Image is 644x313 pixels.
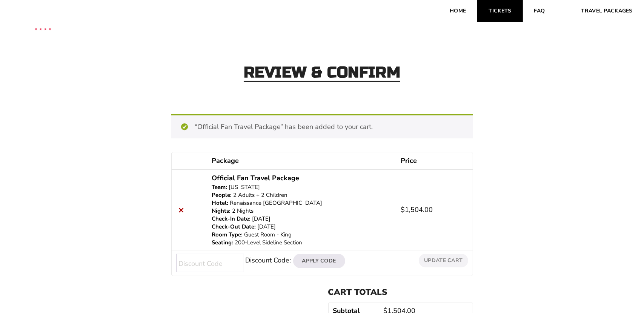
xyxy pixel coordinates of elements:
dt: Team: [212,183,227,191]
img: CBS Sports Thanksgiving Classic [23,8,63,48]
button: Update cart [419,254,468,267]
span: $ [401,205,405,214]
th: Package [207,152,396,169]
bdi: 1,504.00 [401,205,433,214]
button: Apply Code [293,254,345,268]
p: 2 Nights [212,207,391,215]
p: 200-Level Sideline Section [212,239,391,247]
p: [DATE] [212,215,391,223]
h2: Review & Confirm [244,65,401,82]
p: Renaissance [GEOGRAPHIC_DATA] [212,199,391,207]
h2: Cart totals [328,287,473,297]
p: [DATE] [212,223,391,231]
dt: Check-Out Date: [212,223,256,231]
dt: Nights: [212,207,231,215]
p: Guest Room - King [212,231,391,239]
dt: Seating: [212,239,233,247]
div: “Official Fan Travel Package” has been added to your cart. [171,114,473,138]
label: Discount Code: [246,256,291,265]
a: Official Fan Travel Package [212,173,299,183]
p: [US_STATE] [212,183,391,191]
a: Remove this item [176,205,186,215]
input: Discount Code [176,254,244,272]
p: 2 Adults + 2 Children [212,191,391,199]
dt: Room Type: [212,231,243,239]
th: Price [396,152,473,169]
dt: Check-In Date: [212,215,251,223]
dt: People: [212,191,232,199]
dt: Hotel: [212,199,228,207]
